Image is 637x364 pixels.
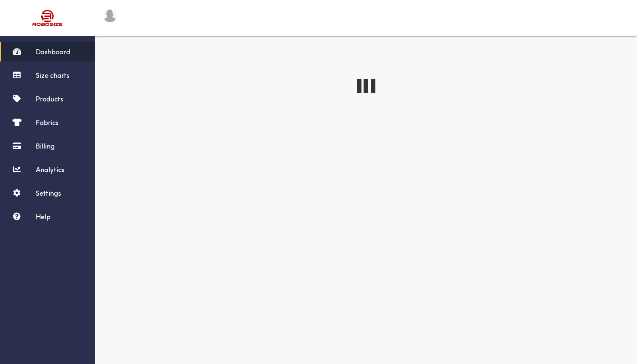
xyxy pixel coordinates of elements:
[36,95,63,103] span: Products
[36,189,61,197] span: Settings
[36,118,59,127] span: Fabrics
[36,142,55,150] span: Billing
[16,6,79,29] img: Robosize
[36,213,51,221] span: Help
[36,71,70,80] span: Size charts
[36,165,64,174] span: Analytics
[36,48,70,56] span: Dashboard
